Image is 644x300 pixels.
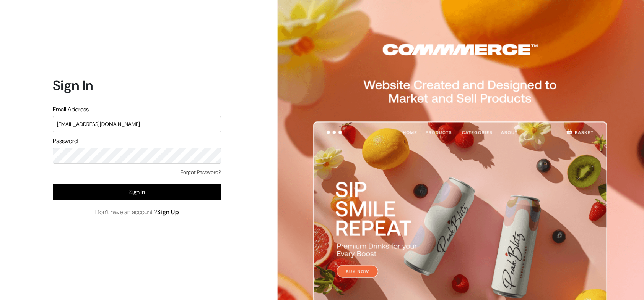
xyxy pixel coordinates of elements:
[53,77,221,94] h1: Sign In
[157,208,179,216] a: Sign Up
[95,208,179,217] span: Don’t have an account ?
[53,184,221,200] button: Sign In
[53,137,78,146] label: Password
[181,168,221,176] a: Forgot Password?
[53,105,89,114] label: Email Address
